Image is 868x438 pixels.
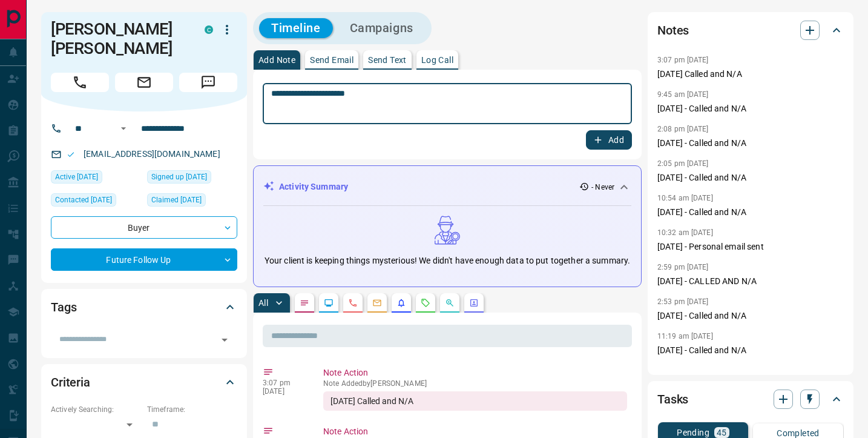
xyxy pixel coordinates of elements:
[324,298,334,308] svg: Lead Browsing Activity
[372,298,382,308] svg: Emails
[263,387,305,396] p: [DATE]
[657,344,844,357] p: [DATE] - Called and N/A
[421,56,453,64] p: Log Call
[300,298,309,308] svg: Notes
[586,130,632,150] button: Add
[677,428,709,437] p: Pending
[84,149,220,159] a: [EMAIL_ADDRESS][DOMAIN_NAME]
[323,367,627,379] p: Note Action
[657,367,709,375] p: 5:14 pm [DATE]
[657,56,709,64] p: 3:07 pm [DATE]
[657,310,844,322] p: [DATE] - Called and N/A
[338,18,426,38] button: Campaigns
[657,102,844,115] p: [DATE] - Called and N/A
[216,331,233,348] button: Open
[115,73,173,92] span: Email
[657,16,844,45] div: Notes
[657,206,844,219] p: [DATE] - Called and N/A
[657,390,688,409] h2: Tasks
[717,428,727,437] p: 45
[657,125,709,133] p: 2:08 pm [DATE]
[147,193,237,210] div: Fri Feb 08 2019
[51,19,186,58] h1: [PERSON_NAME] [PERSON_NAME]
[51,170,141,187] div: Wed Nov 17 2021
[259,18,333,38] button: Timeline
[368,56,407,64] p: Send Text
[147,404,237,415] p: Timeframe:
[151,194,202,206] span: Claimed [DATE]
[657,228,713,237] p: 10:32 am [DATE]
[657,297,709,306] p: 2:53 pm [DATE]
[116,121,131,136] button: Open
[51,248,237,271] div: Future Follow Up
[51,73,109,92] span: Call
[258,299,268,307] p: All
[55,171,98,183] span: Active [DATE]
[396,298,406,308] svg: Listing Alerts
[51,193,141,210] div: Fri Jun 05 2020
[263,379,305,387] p: 3:07 pm
[147,170,237,187] div: Sun Oct 30 2016
[591,182,614,193] p: - Never
[469,298,479,308] svg: Agent Actions
[51,297,76,317] h2: Tags
[323,379,627,388] p: Note Added by [PERSON_NAME]
[51,404,141,415] p: Actively Searching:
[51,368,237,397] div: Criteria
[657,332,713,340] p: 11:19 am [DATE]
[265,254,630,267] p: Your client is keeping things mysterious! We didn't have enough data to put together a summary.
[657,90,709,99] p: 9:45 am [DATE]
[348,298,358,308] svg: Calls
[657,159,709,168] p: 2:05 pm [DATE]
[657,275,844,288] p: [DATE] - CALLED AND N/A
[179,73,237,92] span: Message
[151,171,207,183] span: Signed up [DATE]
[310,56,353,64] p: Send Email
[657,68,844,81] p: [DATE] Called and N/A
[421,298,430,308] svg: Requests
[777,429,820,437] p: Completed
[323,391,627,411] div: [DATE] Called and N/A
[258,56,295,64] p: Add Note
[51,373,90,392] h2: Criteria
[323,425,627,438] p: Note Action
[657,263,709,271] p: 2:59 pm [DATE]
[657,241,844,253] p: [DATE] - Personal email sent
[657,21,689,40] h2: Notes
[205,25,213,34] div: condos.ca
[279,181,348,193] p: Activity Summary
[67,150,75,159] svg: Email Valid
[51,216,237,239] div: Buyer
[657,171,844,184] p: [DATE] - Called and N/A
[263,176,631,198] div: Activity Summary- Never
[55,194,112,206] span: Contacted [DATE]
[657,137,844,150] p: [DATE] - Called and N/A
[657,194,713,202] p: 10:54 am [DATE]
[445,298,455,308] svg: Opportunities
[657,385,844,414] div: Tasks
[51,293,237,322] div: Tags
